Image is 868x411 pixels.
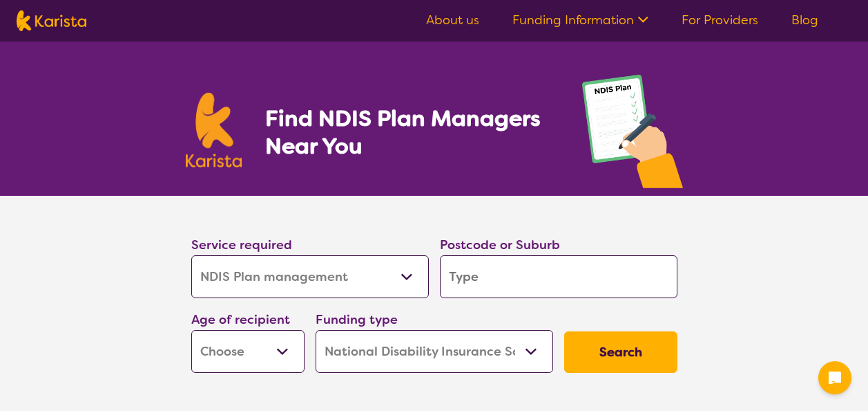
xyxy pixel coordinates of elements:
img: plan-management [582,75,683,196]
input: Type [440,255,677,298]
label: Funding type [316,311,398,328]
img: Karista logo [186,93,242,167]
a: Blog [791,12,818,28]
img: Karista logo [17,10,86,31]
a: For Providers [682,12,758,28]
label: Postcode or Suburb [440,237,560,253]
h1: Find NDIS Plan Managers Near You [265,104,554,160]
label: Service required [191,237,292,253]
a: About us [426,12,479,28]
button: Search [564,331,677,373]
label: Age of recipient [191,311,290,328]
a: Funding Information [512,12,648,28]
